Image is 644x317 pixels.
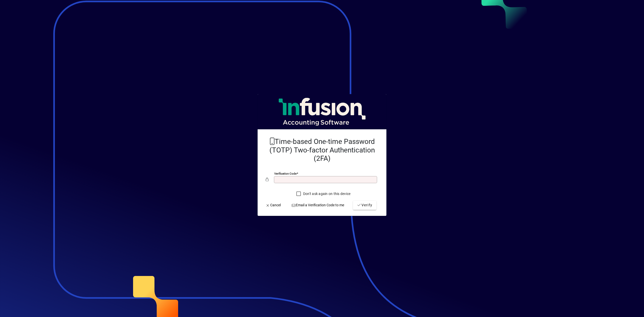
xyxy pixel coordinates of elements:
[274,172,297,175] mat-label: Verification code
[292,203,344,208] span: Email a Verification Code to me
[266,203,281,208] span: Cancel
[266,137,378,163] h2: Time-based One-time Password (TOTP) Two-factor Authentication (2FA)
[264,201,283,210] button: Cancel
[353,201,376,210] button: Verify
[357,203,372,208] span: Verify
[302,191,351,196] label: Don't ask again on this device
[290,201,346,210] button: Email a Verification Code to me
